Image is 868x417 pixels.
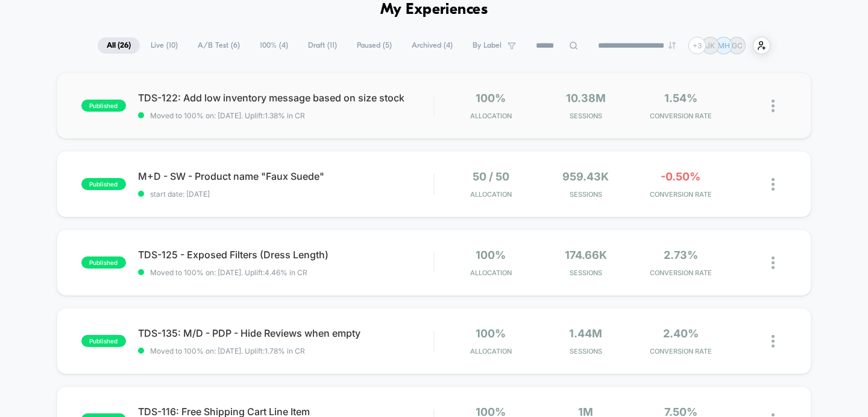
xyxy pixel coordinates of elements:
[473,41,502,50] span: By Label
[772,178,775,191] img: close
[470,269,512,277] span: Allocation
[668,42,676,49] img: end
[98,37,140,54] span: All ( 26 )
[251,37,297,54] span: 100% ( 4 )
[138,249,434,261] span: TDS-125 - Exposed Filters (Dress Length)
[569,327,602,340] span: 1.44M
[473,170,509,183] span: 50 / 50
[541,190,630,199] span: Sessions
[565,249,607,261] span: 174.66k
[299,37,346,54] span: Draft ( 11 )
[562,170,609,183] span: 959.43k
[706,41,715,50] p: JK
[470,112,512,120] span: Allocation
[142,37,187,54] span: Live ( 10 )
[541,347,630,355] span: Sessions
[81,256,126,269] span: published
[81,178,126,190] span: published
[150,268,307,277] span: Moved to 100% on: [DATE] . Uplift: 4.46% in CR
[189,37,249,54] span: A/B Test ( 6 )
[476,92,506,104] span: 100%
[81,335,126,347] span: published
[772,100,775,112] img: close
[348,37,401,54] span: Paused ( 5 )
[138,92,434,104] span: TDS-122: Add low inventory message based on size stock
[637,112,725,120] span: CONVERSION RATE
[403,37,462,54] span: Archived ( 4 )
[138,327,434,339] span: TDS-135: M/D - PDP - Hide Reviews when empty
[138,170,434,182] span: M+D - SW - Product name "Faux Suede"
[138,189,434,199] span: start date: [DATE]
[476,249,506,261] span: 100%
[541,269,630,277] span: Sessions
[476,327,506,340] span: 100%
[566,92,606,104] span: 10.38M
[541,112,630,120] span: Sessions
[150,346,305,355] span: Moved to 100% on: [DATE] . Uplift: 1.78% in CR
[81,100,126,112] span: published
[772,335,775,348] img: close
[732,41,743,50] p: GC
[664,92,697,104] span: 1.54%
[470,347,512,355] span: Allocation
[663,327,699,340] span: 2.40%
[637,269,725,277] span: CONVERSION RATE
[150,111,305,120] span: Moved to 100% on: [DATE] . Uplift: 1.38% in CR
[470,190,512,199] span: Allocation
[664,249,698,261] span: 2.73%
[637,347,725,355] span: CONVERSION RATE
[688,37,706,54] div: + 3
[380,1,488,19] h1: My Experiences
[718,41,730,50] p: MH
[661,170,700,183] span: -0.50%
[772,256,775,269] img: close
[637,190,725,199] span: CONVERSION RATE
